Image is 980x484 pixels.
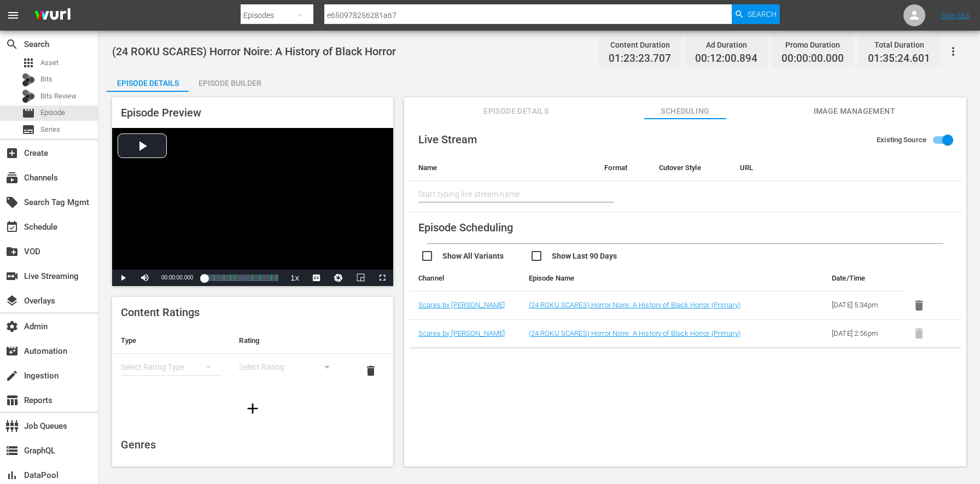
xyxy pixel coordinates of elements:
a: Scares by [PERSON_NAME] [418,301,505,309]
span: 01:23:23.707 [609,53,671,65]
button: Search [732,4,780,24]
span: 01:35:24.601 [868,53,930,65]
th: Date/Time [823,265,906,291]
span: Episode Preview [121,106,201,119]
button: Episode Builder [189,70,271,92]
span: 00:12:00.894 [695,53,757,65]
button: Picture-in-Picture [349,270,371,286]
span: VOD [5,245,19,258]
span: Genres [121,438,156,451]
img: ans4CAIJ8jUAAAAAAAAAAAAAAAAAAAAAAAAgQb4GAAAAAAAAAAAAAAAAAAAAAAAAJMjXAAAAAAAAAAAAAAAAAAAAAAAAgAT5G... [26,3,79,28]
th: Episode Name [520,265,768,291]
span: Episode [22,107,35,120]
span: Live Stream [418,133,477,146]
span: (24 ROKU SCARES) Horror Noire: A History of Black Horror [112,45,396,58]
td: [DATE] 5:34pm [823,291,906,320]
div: Content Duration [609,37,671,53]
a: Sign Out [941,11,970,20]
div: Video Player [112,128,393,286]
a: (24 ROKU SCARES) Horror Noire: A History of Black Horror (Primary) [529,329,740,337]
span: Ingestion [5,369,19,382]
th: URL [731,155,943,181]
div: Episode Builder [189,70,271,96]
span: menu [7,9,20,22]
a: Scares by [PERSON_NAME] [418,329,505,337]
span: Create [5,147,19,160]
span: DataPool [5,469,19,482]
div: Ad Duration [695,37,757,53]
span: Series [40,124,60,135]
span: Job Queues [5,419,19,433]
span: 00:00:00.000 [781,53,844,65]
td: [DATE] 2:56pm [823,319,906,348]
th: Format [596,155,650,181]
th: Rating [230,328,348,354]
button: Fullscreen [371,270,393,286]
span: Asset [22,56,35,69]
button: Mute [134,270,156,286]
th: Channel [410,265,520,291]
span: Episode Details [475,104,557,118]
span: Admin [5,320,19,333]
span: Channels [5,171,19,184]
span: Search Tag Mgmt [5,196,19,209]
span: Automation [5,345,19,358]
div: Progress Bar [204,275,278,281]
span: Episode Scheduling [418,221,513,234]
span: Asset [40,57,59,68]
div: Bits Review [22,90,35,103]
button: Play [112,270,134,286]
button: delete [358,358,384,384]
span: Search [5,38,19,51]
span: Schedule [5,220,19,234]
span: GraphQL [5,444,19,457]
span: Series [22,123,35,136]
a: (24 ROKU SCARES) Horror Noire: A History of Black Horror (Primary) [529,301,740,309]
button: Episode Details [107,70,189,92]
div: Promo Duration [781,37,844,53]
div: Bits [22,73,35,86]
button: Captions [306,270,328,286]
span: Bits Review [40,91,77,102]
div: Total Duration [868,37,930,53]
button: Jump To Time [328,270,349,286]
th: Type [112,328,230,354]
div: Episode Details [107,70,189,96]
span: Existing Source [877,135,926,145]
span: Bits [40,74,52,85]
span: delete [364,364,377,377]
th: Cutover Style [650,155,731,181]
span: Image Management [813,104,895,118]
span: 00:00:00.000 [161,275,193,281]
span: Scheduling [644,104,726,118]
th: Name [410,155,596,181]
span: Reports [5,394,19,407]
table: simple table [112,328,393,388]
span: Overlays [5,294,19,307]
span: Live Streaming [5,270,19,283]
span: Search [748,4,777,24]
span: Episode [40,107,65,118]
button: Playback Rate [284,270,306,286]
span: Content Ratings [121,306,200,319]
